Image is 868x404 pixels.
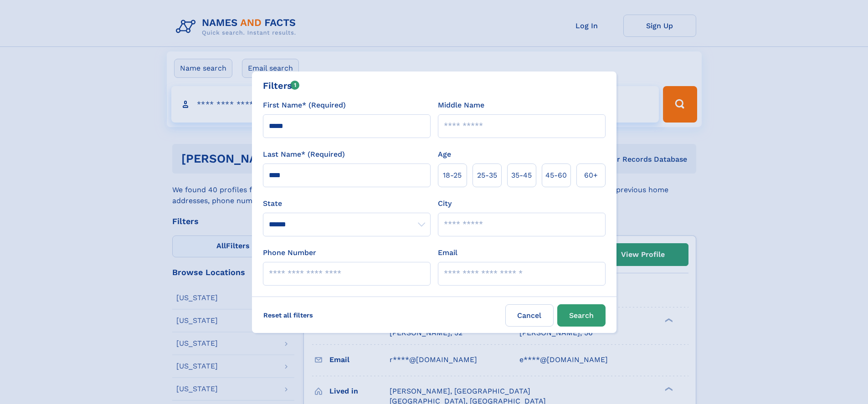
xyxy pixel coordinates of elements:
[438,149,451,160] label: Age
[557,304,606,327] button: Search
[545,170,567,181] span: 45‑60
[584,170,598,181] span: 60+
[477,170,497,181] span: 25‑35
[438,198,452,209] label: City
[263,149,345,160] label: Last Name* (Required)
[257,304,319,326] label: Reset all filters
[438,100,484,111] label: Middle Name
[263,79,300,92] div: Filters
[443,170,462,181] span: 18‑25
[263,247,316,258] label: Phone Number
[263,100,346,111] label: First Name* (Required)
[505,304,554,327] label: Cancel
[438,247,457,258] label: Email
[263,198,431,209] label: State
[511,170,532,181] span: 35‑45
